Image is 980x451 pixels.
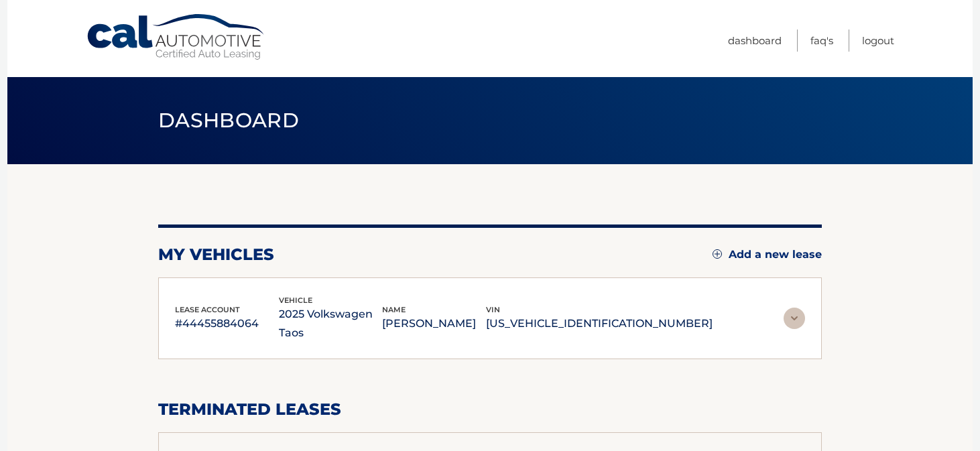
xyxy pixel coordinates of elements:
a: Add a new lease [713,248,822,261]
p: 2025 Volkswagen Taos [279,305,383,342]
span: name [382,305,406,314]
p: #44455884064 [175,314,279,333]
img: add.svg [713,249,722,259]
h2: terminated leases [158,399,822,420]
a: Dashboard [728,29,782,52]
span: lease account [175,305,240,314]
a: Cal Automotive [86,13,267,61]
span: vin [486,305,500,314]
img: accordion-rest.svg [784,308,805,329]
span: vehicle [279,296,312,305]
p: [PERSON_NAME] [382,314,486,333]
a: Logout [862,29,894,52]
span: Dashboard [158,108,299,133]
h2: my vehicles [158,245,274,265]
p: [US_VEHICLE_IDENTIFICATION_NUMBER] [486,314,713,333]
a: FAQ's [810,29,833,52]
